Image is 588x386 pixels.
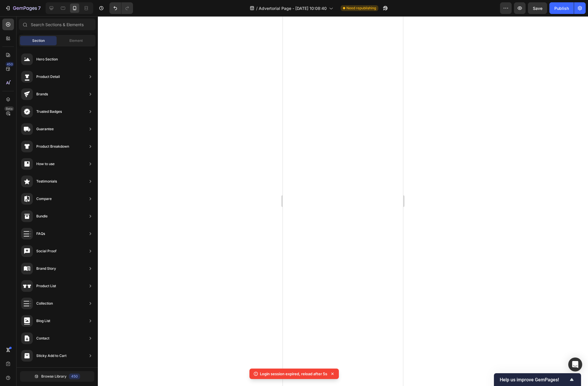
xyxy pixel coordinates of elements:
[568,358,582,371] div: Open Intercom Messenger
[500,377,568,383] span: Help us improve GemPages!
[36,56,58,62] div: Hero Section
[36,213,48,219] div: Bundle
[346,6,376,11] span: Need republishing
[32,38,45,43] span: Section
[528,2,547,14] button: Save
[69,374,80,379] div: 450
[36,248,57,254] div: Social Proof
[259,5,327,11] span: Advertorial Page - [DATE] 10:08:40
[6,62,14,67] div: 450
[36,126,54,132] div: Guarantee
[38,5,41,12] p: 7
[20,371,94,382] button: Browse Library450
[283,16,403,386] iframe: Design area
[109,2,133,14] div: Undo/Redo
[19,19,96,30] input: Search Sections & Elements
[256,5,258,11] span: /
[36,231,45,237] div: FAQs
[36,161,55,167] div: How to use
[36,109,62,115] div: Trusted Badges
[500,376,575,383] button: Show survey - Help us improve GemPages!
[36,74,60,80] div: Product Detail
[4,106,14,111] div: Beta
[41,374,66,379] span: Browse Library
[533,6,542,11] span: Save
[36,301,53,306] div: Collection
[36,178,57,184] div: Testimonials
[549,2,574,14] button: Publish
[36,353,66,359] div: Sticky Add to Cart
[36,335,49,341] div: Contact
[36,91,48,97] div: Brands
[36,144,69,149] div: Product Breakdown
[36,283,56,289] div: Product List
[2,2,43,14] button: 7
[36,318,50,324] div: Blog List
[36,266,56,271] div: Brand Story
[36,196,52,202] div: Compare
[69,38,83,43] span: Element
[260,371,327,377] p: Login session expired, reload after 5s
[554,5,569,11] div: Publish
